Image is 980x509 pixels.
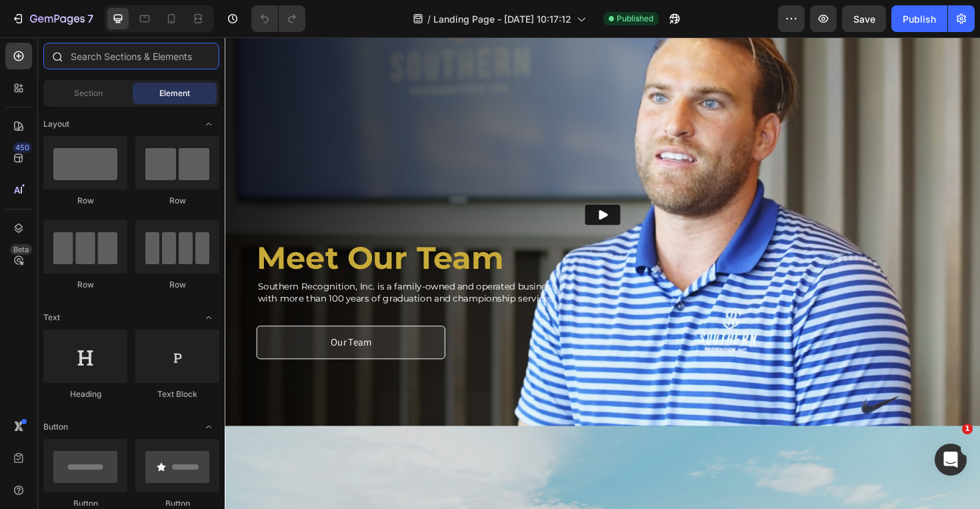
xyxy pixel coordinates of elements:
[433,12,571,26] span: Landing Page - [DATE] 10:17:12
[159,87,190,99] span: Element
[891,5,947,32] button: Publish
[13,142,32,153] div: 450
[135,388,219,400] div: Text Block
[225,37,980,509] iframe: Design area
[87,11,93,27] p: 7
[198,416,219,438] span: Toggle open
[35,271,345,283] span: with more than 100 years of graduation and championship service.
[74,87,103,99] span: Section
[43,43,219,69] input: Search Sections & Elements
[251,5,305,32] div: Undo/Redo
[381,177,419,199] button: Play
[935,444,967,476] iframe: Intercom live chat
[853,13,875,25] span: Save
[135,195,219,207] div: Row
[43,118,69,130] span: Layout
[903,12,936,26] div: Publish
[842,5,886,32] button: Save
[43,195,127,207] div: Row
[427,12,431,26] span: /
[5,5,99,32] button: 7
[135,279,219,291] div: Row
[43,279,127,291] div: Row
[198,307,219,328] span: Toggle open
[617,13,653,25] span: Published
[43,388,127,400] div: Heading
[43,421,68,433] span: Button
[35,258,350,270] span: Southern Recognition, Inc. is a family-owned and operated business
[33,306,233,341] a: Our Team
[10,244,32,255] div: Beta
[33,214,295,253] strong: Meet Our Team
[112,314,155,333] p: Our Team
[198,113,219,135] span: Toggle open
[43,312,60,324] span: Text
[962,424,973,434] span: 1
